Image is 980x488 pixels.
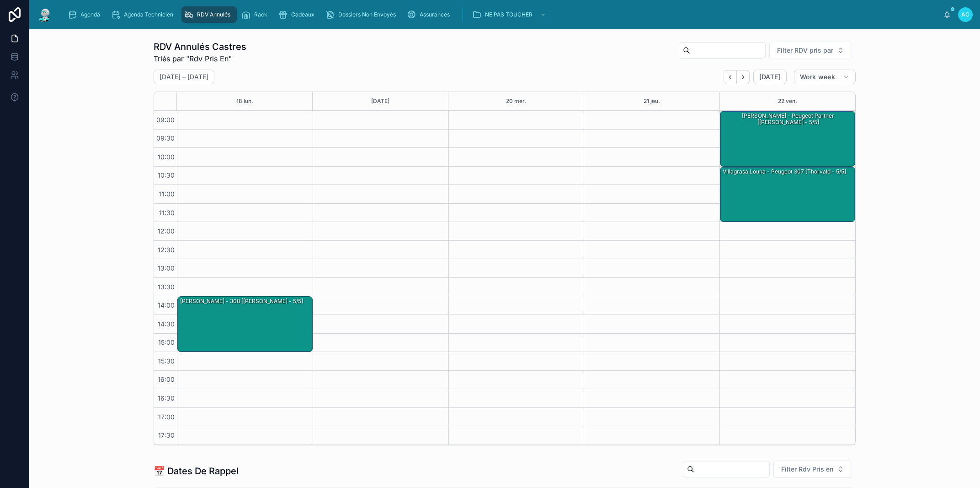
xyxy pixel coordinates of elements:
span: Triés par "Rdv Pris En" [154,53,246,64]
span: 14:00 [155,301,177,309]
span: 09:00 [154,116,177,124]
span: AC [961,11,969,18]
span: 13:00 [155,264,177,272]
a: Agenda [65,6,107,23]
a: Rack [239,6,274,23]
div: [PERSON_NAME] - Peugeot partner [[PERSON_NAME] - 5/5] [720,111,855,166]
span: 12:00 [155,227,177,235]
span: [DATE] [759,73,781,81]
span: Filter Rdv Pris en [781,465,833,474]
a: NE PAS TOUCHER [469,6,551,23]
span: 16:00 [155,375,177,383]
span: 17:30 [156,431,177,439]
span: 16:30 [155,394,177,402]
span: 15:00 [156,338,177,346]
button: Back [724,70,737,84]
span: Work week [800,73,835,81]
a: RDV Annulés [181,6,237,23]
a: Cadeaux [276,6,321,23]
h1: RDV Annulés Castres [154,40,246,53]
h1: 📅 Dates De Rappel [154,465,239,477]
span: Dossiers Non Envoyés [338,11,396,18]
div: Villagrasa Louna - peugeot 307 [Thorvald - 5/5] [720,167,855,222]
span: Rack [254,11,267,18]
span: Assurances [420,11,450,18]
button: 20 mer. [506,92,526,110]
button: 22 ven. [778,92,797,110]
img: App logo [37,7,53,22]
span: 09:30 [154,134,177,142]
div: [PERSON_NAME] - 308 [[PERSON_NAME] - 5/5] [179,297,304,305]
span: 13:30 [155,283,177,291]
div: [PERSON_NAME] - 308 [[PERSON_NAME] - 5/5] [178,297,312,352]
span: Filter RDV pris par [777,46,833,55]
button: Select Button [769,42,852,59]
button: Select Button [773,461,852,478]
span: NE PAS TOUCHER [485,11,533,18]
span: 15:30 [156,357,177,365]
div: scrollable content [60,5,943,25]
span: Agenda Technicien [124,11,173,18]
a: Assurances [404,6,456,23]
button: Next [737,70,750,84]
span: Agenda [80,11,100,18]
a: Agenda Technicien [108,6,180,23]
span: 10:00 [155,153,177,161]
button: [DATE] [371,92,389,110]
div: Villagrasa Louna - peugeot 307 [Thorvald - 5/5] [722,168,847,176]
button: Work week [794,70,856,84]
div: [PERSON_NAME] - Peugeot partner [[PERSON_NAME] - 5/5] [722,112,854,127]
span: 17:00 [156,413,177,421]
span: 11:00 [157,190,177,198]
span: 11:30 [157,209,177,217]
button: 21 jeu. [644,92,660,110]
button: 18 lun. [236,92,253,110]
span: Cadeaux [291,11,314,18]
span: 12:30 [155,246,177,254]
h2: [DATE] – [DATE] [160,72,208,81]
a: Dossiers Non Envoyés [323,6,402,23]
span: 10:30 [155,171,177,179]
span: RDV Annulés [197,11,230,18]
span: 14:30 [155,320,177,328]
button: [DATE] [753,70,787,84]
